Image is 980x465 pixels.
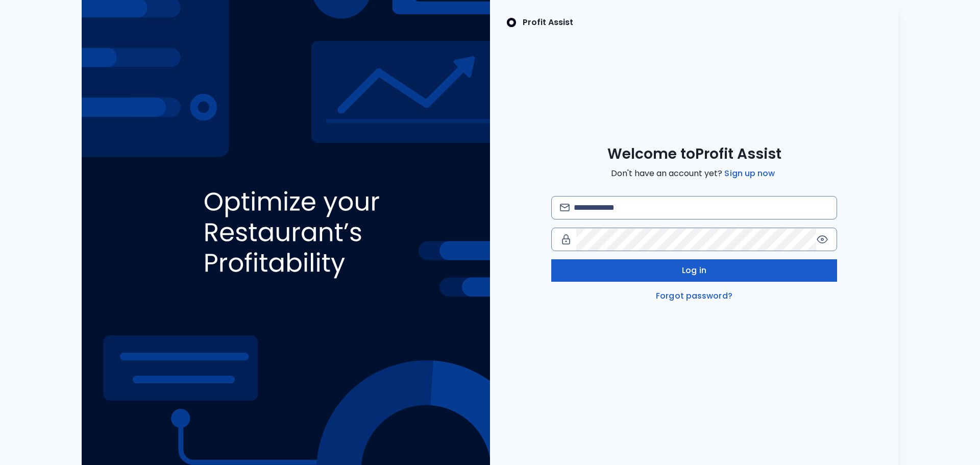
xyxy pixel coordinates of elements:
[506,16,517,29] img: SpotOn Logo
[654,290,734,302] a: Forgot password?
[611,167,777,180] span: Don't have an account yet?
[551,259,837,282] button: Log in
[607,145,781,163] span: Welcome to Profit Assist
[682,264,706,277] span: Log in
[722,167,777,180] a: Sign up now
[560,204,570,211] img: email
[523,16,573,29] p: Profit Assist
